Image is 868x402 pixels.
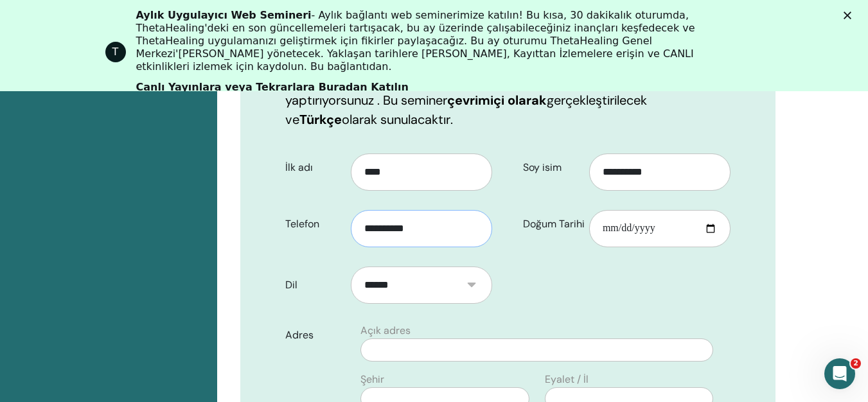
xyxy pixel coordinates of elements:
[285,161,313,174] font: İlk adı
[285,73,719,109] font: seminerine kayıt yaptırıyorsunuz . Bu seminer
[136,9,312,21] font: Aylık Uygulayıcı Web Semineri
[136,9,695,73] font: - Aylık bağlantı web seminerimize katılın! Bu kısa, 30 dakikalık oturumda, ThetaHealing'deki en s...
[523,161,562,174] font: Soy isim
[285,328,314,342] font: Adres
[136,81,409,95] a: Canlı Yayınlara veya Tekrarlara Buradan Katılın
[136,81,409,93] font: Canlı Yayınlara veya Tekrarlara Buradan Katılın
[360,372,384,386] font: Şehir
[545,372,589,386] font: Eyalet / İl
[824,358,855,389] iframe: Intercom canlı sohbet
[285,217,319,231] font: Telefon
[523,217,585,231] font: Doğum Tarihi
[342,111,450,128] font: olarak sunulacaktır
[447,92,547,109] font: çevrimiçi olarak
[360,324,411,337] font: Açık adres
[285,278,297,292] font: Dil
[112,46,119,58] font: T
[285,92,647,128] font: gerçekleştirilecek ve
[105,42,126,62] div: ThetaHealing için profil resmi
[853,359,858,367] font: 2
[844,12,856,19] div: Kapat
[450,111,453,128] font: .
[299,111,342,128] font: Türkçe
